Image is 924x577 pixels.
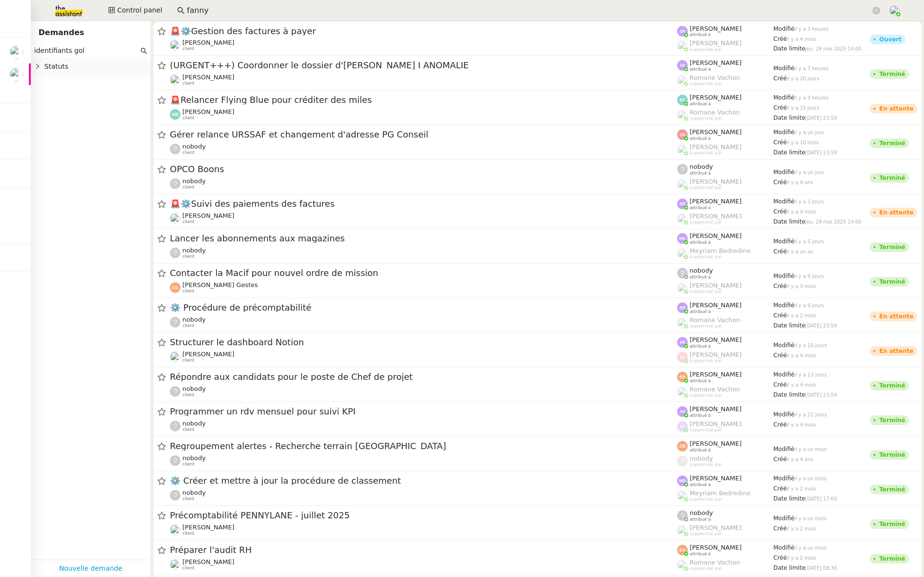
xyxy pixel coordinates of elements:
[170,130,677,139] span: Gérer relance URSSAF et changement d'adresse PG Conseil
[690,109,740,116] span: Romane Vachon
[170,269,677,277] span: Contacter la Macif pour nouvel ordre de mission
[182,74,234,81] span: [PERSON_NAME]
[690,136,711,141] span: attribué à
[787,37,816,42] span: il y a 4 mois
[182,489,205,496] span: nobody
[170,96,677,104] span: Relancer Flying Blue pour créditer des miles
[773,45,805,52] span: Date limite
[690,544,742,551] span: [PERSON_NAME]
[690,371,742,378] span: [PERSON_NAME]
[677,232,773,245] app-user-label: attribué à
[773,238,795,245] span: Modifié
[182,385,205,392] span: nobody
[182,316,205,323] span: nobody
[879,521,905,527] div: Terminé
[773,169,795,176] span: Modifié
[690,386,740,393] span: Romane Vachon
[677,386,773,398] app-user-label: suppervisé par
[677,143,773,156] app-user-label: suppervisé par
[879,348,913,354] div: En attente
[677,336,773,349] app-user-label: attribué à
[34,45,139,56] input: Rechercher
[677,316,773,329] app-user-label: suppervisé par
[677,199,688,209] img: svg
[182,358,194,363] span: client
[690,143,742,151] span: [PERSON_NAME]
[795,343,827,348] span: il y a 10 jours
[677,179,688,189] img: users%2FPPrFYTsEAUgQy5cK5MCpqKbOX8K2%2Favatar%2FCapture%20d%E2%80%99e%CC%81cran%202023-06-05%20a%...
[787,457,813,462] span: il y a 4 ans
[690,47,722,52] span: suppervisé par
[182,351,234,358] span: [PERSON_NAME]
[170,27,677,36] span: ⚙️Gestion des factures à payer
[677,440,773,452] app-user-label: attribué à
[677,301,773,314] app-user-label: attribué à
[677,74,773,87] app-user-label: suppervisé par
[170,177,677,190] app-user-detailed-label: client
[787,249,813,254] span: il y a un an
[690,351,742,358] span: [PERSON_NAME]
[182,143,205,150] span: nobody
[182,288,194,294] span: client
[773,544,795,551] span: Modifié
[805,150,837,155] span: [DATE] 23:59
[677,213,773,225] app-user-label: suppervisé par
[773,322,805,329] span: Date limite
[677,441,688,452] img: svg
[879,71,905,77] div: Terminé
[690,405,742,413] span: [PERSON_NAME]
[690,240,711,245] span: attribué à
[773,525,787,532] span: Créé
[690,475,742,482] span: [PERSON_NAME]
[690,336,742,343] span: [PERSON_NAME]
[677,421,688,432] img: svg
[690,101,711,107] span: attribué à
[795,66,829,71] span: il y a 7 heures
[677,475,773,487] app-user-label: attribué à
[690,185,722,190] span: suppervisé par
[170,442,677,451] span: Regroupement alertes - Recherche terrain [GEOGRAPHIC_DATA]
[170,316,677,328] app-user-detailed-label: client
[690,427,722,433] span: suppervisé par
[690,275,711,280] span: attribué à
[773,36,787,42] span: Créé
[170,234,677,243] span: Lancer les abonnements aux magazines
[10,46,23,59] img: users%2F9mvJqJUvllffspLsQzytnd0Nt4c2%2Favatar%2F82da88e3-d90d-4e39-b37d-dcb7941179ae
[182,247,205,254] span: nobody
[677,25,773,38] app-user-label: attribué à
[182,496,194,502] span: client
[677,163,773,176] app-user-label: attribué à
[787,422,816,427] span: il y a 4 mois
[677,267,773,279] app-user-label: attribué à
[170,95,180,105] span: 🚨
[182,212,234,219] span: [PERSON_NAME]
[690,324,722,329] span: suppervisé par
[677,489,773,502] app-user-label: suppervisé par
[677,351,773,364] app-user-label: suppervisé par
[677,387,688,397] img: users%2FyQfMwtYgTqhRP2YHWHmG2s2LYaD3%2Favatar%2Fprofile-pic.png
[170,213,180,224] img: users%2FRqsVXU4fpmdzH7OZdqyP8LuLV9O2%2Favatar%2F0d6ec0de-1f9c-4f7b-9412-5ce95fe5afa7
[773,411,795,418] span: Modifié
[170,373,677,381] span: Répondre aux candidats pour le poste de Chef de projet
[170,454,677,467] app-user-detailed-label: client
[182,392,194,398] span: client
[690,509,713,516] span: nobody
[787,486,816,491] span: il y a 2 mois
[677,371,773,383] app-user-label: attribué à
[773,65,795,72] span: Modifié
[170,39,677,51] app-user-detailed-label: client
[805,46,861,51] span: jeu. 29 mai 2025 14:00
[170,385,677,398] app-user-detailed-label: client
[677,525,688,536] img: users%2FoFdbodQ3TgNoWt9kP3GXAs5oaCq1%2Favatar%2Fprofile-pic.png
[677,302,688,313] img: svg
[182,150,194,155] span: client
[677,40,688,51] img: users%2FoFdbodQ3TgNoWt9kP3GXAs5oaCq1%2Favatar%2Fprofile-pic.png
[170,351,180,362] img: users%2FdHO1iM5N2ObAeWsI96eSgBoqS9g1%2Favatar%2Fdownload.png
[805,219,861,225] span: jeu. 29 mai 2025 14:00
[690,489,751,497] span: Meyriam Bedredine
[690,420,742,427] span: [PERSON_NAME]
[170,74,677,86] app-user-detailed-label: client
[690,309,711,314] span: attribué à
[773,421,787,428] span: Créé
[795,274,824,279] span: il y a 9 jours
